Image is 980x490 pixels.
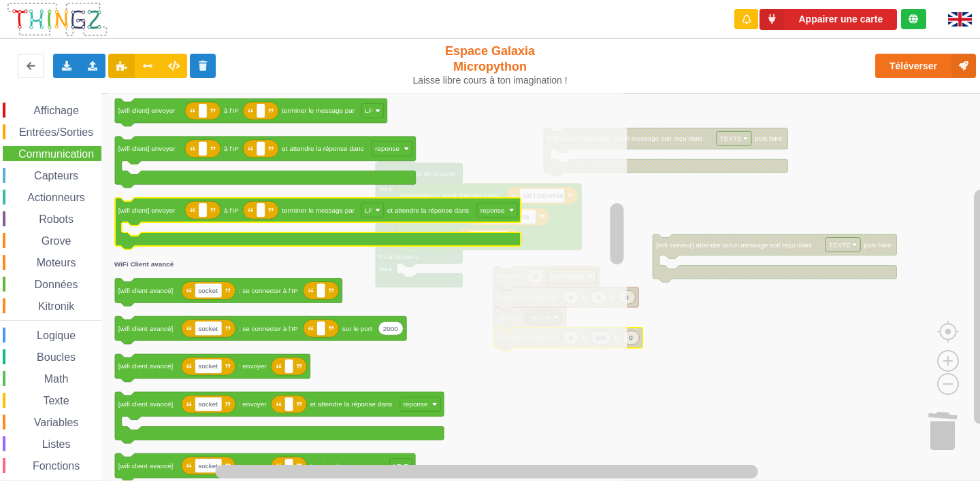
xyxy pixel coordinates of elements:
[35,257,78,268] span: Moteurs
[32,170,80,181] span: Capteurs
[36,300,76,312] span: Kitronik
[387,207,470,214] text: et attendre la réponse dans
[198,363,218,370] text: socket
[282,107,355,114] text: terminer le message par
[365,207,373,214] text: LF
[198,462,218,470] text: socket
[118,107,176,114] text: [wifi client] envoyer
[118,145,176,152] text: [wifi client] envoyer
[375,145,399,152] text: reponse
[342,325,372,332] text: sur le port
[875,54,976,78] button: Téléverser
[948,12,972,27] img: gb.png
[17,126,95,138] span: Entrées/Sorties
[25,192,87,203] span: Actionneurs
[282,145,364,152] text: et attendre la réponse dans
[755,135,783,142] text: puis faire
[118,325,174,332] text: [wifi client avancé]
[224,145,239,152] text: à l'IP
[407,43,574,86] div: Espace Galaxia Micropython
[365,107,373,114] text: LF
[39,235,73,247] span: Grove
[282,207,355,214] text: terminer le message par
[35,330,78,341] span: Logique
[656,241,812,249] text: [wifi serveur] attendre qu'un message soit reçu dans
[118,207,176,214] text: [wifi client] envoyer
[6,1,108,37] img: thingz_logo.png
[198,401,218,408] text: socket
[480,207,505,214] text: reponse
[31,460,82,472] span: Fonctions
[224,207,239,214] text: à l'IP
[310,401,393,408] text: et attendre la réponse dans
[118,401,174,408] text: [wifi client avancé]
[629,334,633,341] text: 0
[393,462,402,470] text: LF
[224,107,239,114] text: à l'IP
[40,438,73,450] span: Listes
[383,325,399,332] text: 2000
[310,462,384,470] text: terminer le message par
[720,135,742,142] text: TEXTE
[32,417,81,428] span: Variables
[198,325,218,332] text: socket
[31,105,80,116] span: Affichage
[407,75,574,86] div: Laisse libre cours à ton imagination !
[239,363,267,370] text: : envoyer
[239,325,298,332] text: : se connecter à l'IP
[118,287,174,294] text: [wifi client avancé]
[33,279,80,290] span: Données
[118,462,174,470] text: [wifi client avancé]
[239,401,267,408] text: : envoyer
[198,287,218,294] text: socket
[901,9,926,29] div: Tu es connecté au serveur de création de Thingz
[759,9,897,30] button: Appairer une carte
[16,148,96,160] span: Communication
[35,351,78,363] span: Boucles
[239,462,267,470] text: : envoyer
[41,395,71,406] span: Texte
[864,241,892,249] text: puis faire
[829,241,851,249] text: TEXTE
[114,260,174,268] text: WiFi Client avancé
[404,401,428,408] text: reponse
[37,213,76,225] span: Robots
[118,363,174,370] text: [wifi client avancé]
[42,373,71,385] span: Math
[239,287,298,294] text: : se connecter à l'IP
